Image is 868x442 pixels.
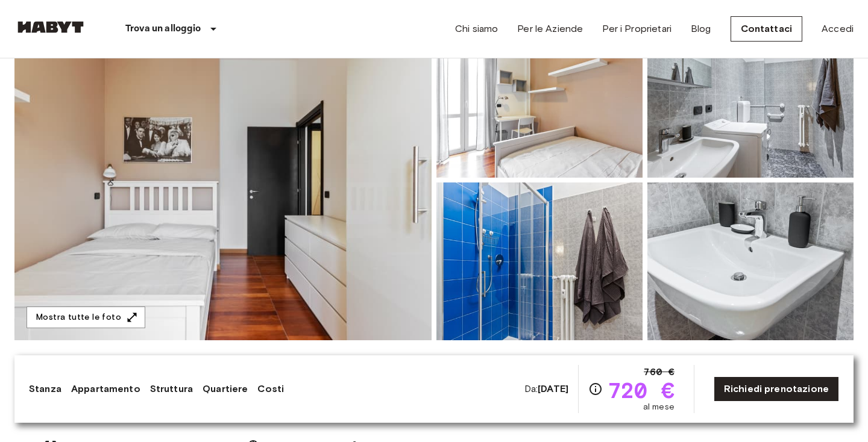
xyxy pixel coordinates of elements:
a: Appartamento [71,382,140,396]
img: Picture of unit IT-14-045-001-03H [647,182,854,340]
img: Habyt [14,21,87,33]
img: Marketing picture of unit IT-14-045-001-03H [14,20,432,340]
span: Da: [524,382,568,396]
a: Struttura [150,382,193,396]
a: Chi siamo [455,22,498,36]
svg: Verifica i dettagli delle spese nella sezione 'Riassunto dei Costi'. Si prega di notare che gli s... [588,382,603,396]
span: 720 € [608,379,675,401]
img: Picture of unit IT-14-045-001-03H [436,20,643,178]
b: [DATE] [538,383,568,394]
span: al mese [643,401,675,413]
span: 760 € [644,365,675,379]
a: Quartiere [203,382,248,396]
button: Mostra tutte le foto [27,307,145,329]
img: Picture of unit IT-14-045-001-03H [647,20,854,178]
a: Accedi [822,22,854,36]
a: Blog [691,22,711,36]
a: Per i Proprietari [602,22,671,36]
p: Trova un alloggio [125,22,201,36]
a: Richiedi prenotazione [714,376,839,402]
a: Stanza [29,382,61,396]
a: Per le Aziende [517,22,583,36]
a: Costi [257,382,284,396]
img: Picture of unit IT-14-045-001-03H [436,182,643,340]
a: Contattaci [731,16,803,42]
